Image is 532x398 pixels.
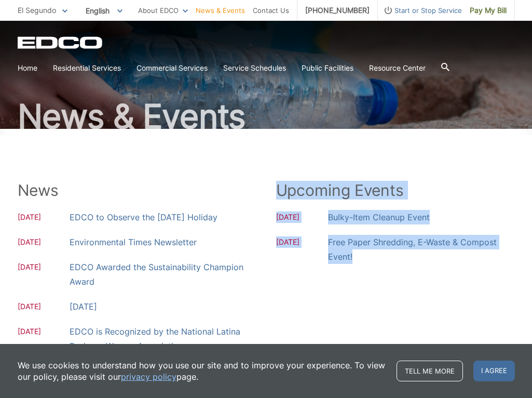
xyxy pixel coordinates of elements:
[138,5,188,16] a: About EDCO
[18,261,70,289] span: [DATE]
[70,260,256,289] a: EDCO Awarded the Sustainability Champion Award
[276,236,328,264] span: [DATE]
[18,100,515,133] h1: News & Events
[328,210,430,224] a: Bulky-Item Cleanup Event
[18,326,70,368] span: [DATE]
[253,5,289,16] a: Contact Us
[470,5,507,16] span: Pay My Bill
[70,299,97,314] a: [DATE]
[328,235,515,264] a: Free Paper Shredding, E-Waste & Compost Event!
[18,181,256,200] h2: News
[196,5,245,16] a: News & Events
[223,62,286,74] a: Service Schedules
[18,360,386,382] p: We use cookies to understand how you use our site and to improve your experience. To view our pol...
[18,211,70,224] span: [DATE]
[78,2,130,19] span: English
[276,181,515,200] h2: Upcoming Events
[70,210,217,224] a: EDCO to Observe the [DATE] Holiday
[18,36,104,49] a: EDCD logo. Return to the homepage.
[70,235,197,249] a: Environmental Times Newsletter
[18,6,56,15] span: El Segundo
[302,62,353,74] a: Public Facilities
[70,324,256,368] a: EDCO is Recognized by the National Latina Business Women Association-[GEOGRAPHIC_DATA]
[18,62,37,74] a: Home
[18,301,70,314] span: [DATE]
[137,62,208,74] a: Commercial Services
[397,361,463,381] a: Tell me more
[18,236,70,249] span: [DATE]
[53,62,121,74] a: Residential Services
[276,211,328,224] span: [DATE]
[369,62,426,74] a: Resource Center
[121,371,176,382] a: privacy policy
